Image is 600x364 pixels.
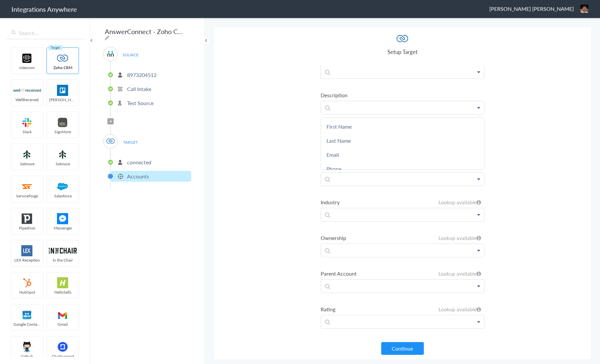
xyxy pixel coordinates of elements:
label: Industry [321,198,484,206]
p: Call Intake [127,85,151,93]
img: trello.png [49,85,77,96]
img: intercom-logo.svg [13,53,41,64]
label: Ownership [321,234,484,242]
h6: Lookup available [439,305,481,313]
img: lex-app-logo.svg [13,245,41,256]
h6: Lookup available [439,234,481,242]
img: gmail-logo.svg [49,309,77,320]
span: Messenger [47,225,79,231]
button: Continue [381,342,424,355]
img: setmoreNew.jpg [49,149,77,160]
p: 8973204512 [127,71,157,79]
span: Github [11,354,43,359]
label: SIC Code [321,341,484,349]
span: Salesforce [47,193,79,199]
p: Test Source [127,99,154,107]
img: wr-logo.svg [13,85,41,96]
span: Zoho CRM [47,65,79,70]
a: Last Name [321,134,484,148]
img: slack-logo.svg [13,117,41,128]
img: zoho-logo.svg [49,53,77,64]
span: ChatSupport [47,354,79,359]
img: hubspot-logo.svg [13,277,41,288]
h6: Lookup available [439,198,481,206]
label: Parent Account [321,270,484,277]
img: inch-logo.svg [49,245,77,256]
span: Pipedrive [11,225,43,231]
span: ServiceForge [11,193,43,199]
img: answerconnect-logo.svg [106,50,115,58]
span: In the Chair [47,257,79,263]
span: Gmail [47,321,79,327]
span: Slack [11,129,43,135]
span: TARGET [118,138,143,147]
a: First Name [321,119,484,134]
span: HubSpot [11,289,43,295]
p: Accounts [127,173,149,180]
img: chatsupport-icon.svg [49,341,77,353]
img: pipedrive.png [13,213,41,224]
img: serviceforge-icon.png [13,181,41,192]
h4: Setup Target [321,48,484,56]
span: HelloSells [47,289,79,295]
h6: Lookup available [439,270,481,277]
img: github.png [13,341,41,353]
img: salesforce-logo.svg [49,181,77,192]
a: Email [321,148,484,162]
span: SOURCE [118,50,143,59]
span: LEX Reception [11,257,43,263]
span: Setmore [47,161,79,167]
span: Google Contacts [11,321,43,327]
span: SignMore [47,129,79,135]
label: Rating [321,305,484,313]
img: zoho-logo.svg [397,33,408,45]
img: setmoreNew.jpg [13,149,41,160]
img: signmore-logo.png [49,117,77,128]
span: intercom [11,65,43,70]
img: profile-image-1.png [580,5,589,13]
img: zoho-logo.svg [106,137,115,145]
span: Setmore [11,161,43,167]
h1: Integrations Anywhere [11,5,77,14]
img: hs-app-logo.svg [49,277,77,288]
label: Description [321,91,484,99]
input: Search... [7,27,84,39]
img: FBM.png [49,213,77,224]
span: [PERSON_NAME] [PERSON_NAME] [489,5,574,12]
span: [PERSON_NAME] [47,97,79,102]
img: googleContact_logo.png [13,309,41,320]
a: Phone [321,162,484,176]
p: connected [127,158,151,166]
span: WellReceived [11,97,43,102]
